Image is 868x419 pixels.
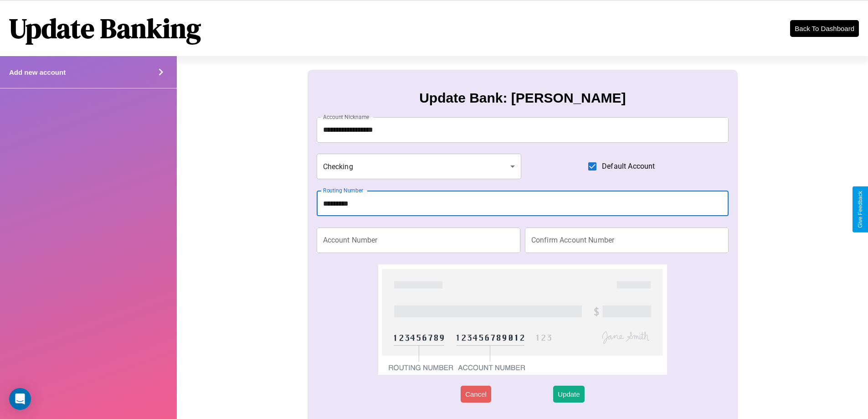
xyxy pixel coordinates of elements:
button: Cancel [461,386,491,403]
h4: Add new account [9,68,66,76]
h1: Update Banking [9,10,201,47]
label: Routing Number [323,186,363,194]
div: Open Intercom Messenger [9,388,31,410]
button: Back To Dashboard [790,20,859,37]
img: check [378,264,667,375]
div: Checking [317,154,522,179]
button: Update [553,386,584,403]
span: Default Account [602,161,655,172]
label: Account Nickname [323,113,370,121]
h3: Update Bank: [PERSON_NAME] [419,90,626,106]
div: Give Feedback [857,191,863,228]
